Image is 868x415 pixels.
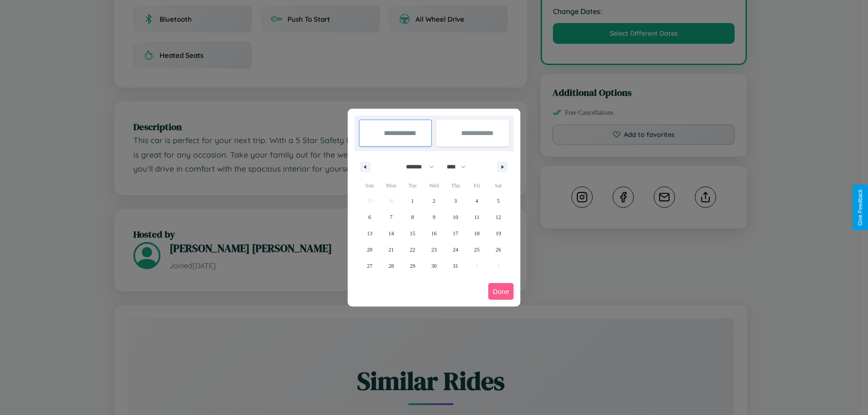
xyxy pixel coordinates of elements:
[476,193,478,209] span: 4
[474,225,480,242] span: 18
[488,242,509,258] button: 26
[359,258,380,274] button: 27
[423,242,444,258] button: 23
[453,209,458,225] span: 10
[466,178,487,193] span: Fri
[454,193,457,209] span: 3
[367,225,373,242] span: 13
[368,209,371,225] span: 6
[445,242,466,258] button: 24
[495,209,501,225] span: 12
[857,189,863,226] div: Give Feedback
[359,209,380,225] button: 6
[388,242,394,258] span: 21
[423,193,444,209] button: 2
[402,258,423,274] button: 29
[453,242,458,258] span: 24
[423,178,444,193] span: Wed
[423,209,444,225] button: 9
[445,258,466,274] button: 31
[466,209,487,225] button: 11
[402,209,423,225] button: 8
[402,193,423,209] button: 1
[423,225,444,242] button: 16
[453,225,458,242] span: 17
[466,225,487,242] button: 18
[359,242,380,258] button: 20
[380,225,401,242] button: 14
[497,193,500,209] span: 5
[488,193,509,209] button: 5
[380,209,401,225] button: 7
[380,178,401,193] span: Mon
[431,242,437,258] span: 23
[466,242,487,258] button: 25
[402,178,423,193] span: Tue
[423,258,444,274] button: 30
[402,225,423,242] button: 15
[495,225,501,242] span: 19
[410,258,415,274] span: 29
[410,225,415,242] span: 15
[388,258,394,274] span: 28
[488,209,509,225] button: 12
[445,209,466,225] button: 10
[488,178,509,193] span: Sat
[495,242,501,258] span: 26
[402,242,423,258] button: 22
[388,225,394,242] span: 14
[488,225,509,242] button: 19
[367,242,373,258] span: 20
[433,209,435,225] span: 9
[380,242,401,258] button: 21
[359,178,380,193] span: Sun
[445,225,466,242] button: 17
[431,225,437,242] span: 16
[474,242,480,258] span: 25
[453,258,458,274] span: 31
[445,193,466,209] button: 3
[474,209,480,225] span: 11
[431,258,437,274] span: 30
[411,193,414,209] span: 1
[488,283,514,300] button: Done
[359,225,380,242] button: 13
[445,178,466,193] span: Thu
[390,209,392,225] span: 7
[411,209,414,225] span: 8
[410,242,415,258] span: 22
[466,193,487,209] button: 4
[433,193,435,209] span: 2
[380,258,401,274] button: 28
[367,258,373,274] span: 27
